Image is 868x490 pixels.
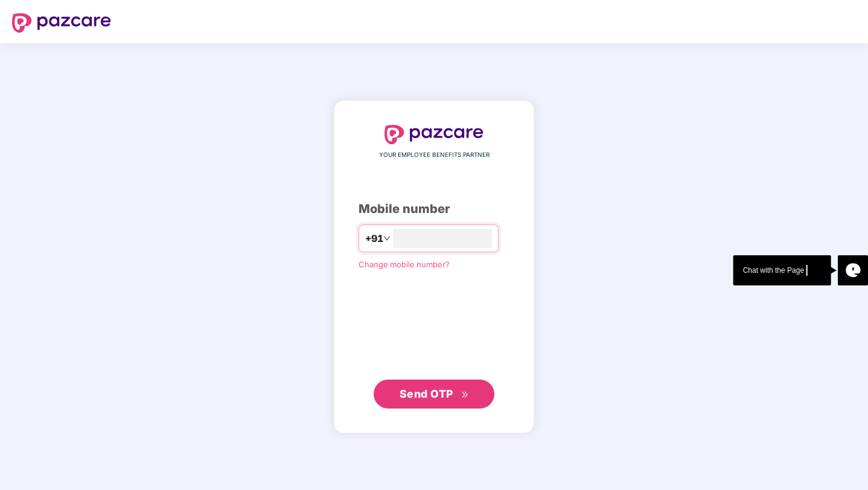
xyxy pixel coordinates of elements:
img: logo [12,13,111,33]
span: YOUR EMPLOYEE BENEFITS PARTNER [379,150,490,160]
img: logo [385,125,483,144]
a: Change mobile number? [359,259,450,269]
div: Mobile number [359,200,509,218]
span: Send OTP [400,387,453,400]
span: down [383,235,391,242]
span: +91 [365,231,383,246]
span: double-right [461,391,469,399]
button: Send OTPdouble-right [374,380,494,409]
